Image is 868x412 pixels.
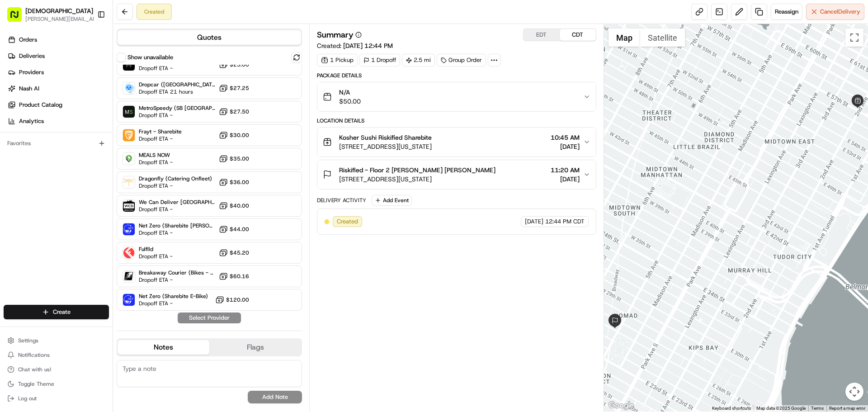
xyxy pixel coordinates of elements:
[230,108,249,115] span: $27.50
[123,129,135,141] img: Frayt - Sharebite
[230,61,249,68] span: $25.00
[139,276,202,284] span: Dropoff ETA -
[811,406,824,411] a: Terms
[771,4,802,20] button: Reassign
[339,142,432,151] span: [STREET_ADDRESS][US_STATE]
[4,363,109,376] button: Chat with us!
[820,8,860,16] span: Cancel Delivery
[317,128,595,156] button: Kosher Sushi Riskified Sharebite[STREET_ADDRESS][US_STATE]10:45 AM[DATE]
[139,152,173,159] span: MEALS NOW
[4,114,113,128] a: Analytics
[118,340,209,355] button: Notes
[317,197,366,204] div: Delivery Activity
[18,165,25,172] img: 1736555255976-a54dd68f-1ca7-489b-9aae-adbdc363a1c4
[18,380,54,388] span: Toggle Theme
[4,378,109,390] button: Toggle Theme
[73,199,149,215] a: 💻API Documentation
[845,28,863,47] button: Toggle fullscreen view
[230,273,249,280] span: $60.16
[123,153,135,165] img: MEALS NOW
[525,218,543,226] span: [DATE]
[18,351,50,359] span: Notifications
[317,160,595,189] button: Riskified - Floor 2 [PERSON_NAME] [PERSON_NAME][STREET_ADDRESS][US_STATE]11:20 AM[DATE]
[4,334,109,347] button: Settings
[19,52,45,60] span: Deliveries
[317,31,354,39] h3: Summary
[219,84,249,93] button: $27.25
[123,59,135,71] img: ATEAM Delivery (Catering)
[317,54,358,66] div: 1 Pickup
[4,33,113,47] a: Orders
[24,58,149,68] input: Clear
[9,118,58,125] div: Past conversations
[226,296,249,303] span: $120.00
[4,49,113,63] a: Deliveries
[640,28,685,47] button: Show satellite imagery
[19,86,35,103] img: 9188753566659_6852d8bf1fb38e338040_72.png
[5,199,73,215] a: 📗Knowledge Base
[775,8,798,16] span: Reassign
[230,202,249,209] span: $40.00
[317,41,393,50] span: Created:
[139,65,202,72] span: Dropoff ETA -
[19,117,44,125] span: Analytics
[80,140,99,147] span: [DATE]
[139,81,215,88] span: Dropcar ([GEOGRAPHIC_DATA] 1)
[560,29,596,41] button: CDT
[317,117,596,124] div: Location Details
[317,72,596,79] div: Package Details
[219,60,249,69] button: $25.00
[154,89,165,100] button: Start new chat
[18,337,38,344] span: Settings
[551,142,580,151] span: [DATE]
[219,178,249,187] button: $36.00
[9,132,24,146] img: Jeff Sasse
[230,155,249,162] span: $35.00
[139,246,173,253] span: Fulflld
[28,165,73,172] span: [PERSON_NAME]
[139,128,182,135] span: Frayt - Sharebite
[123,270,135,282] img: Breakaway Courier (Bikes - hourly)
[756,406,806,411] span: Map data ©2025 Google
[219,272,249,281] button: $60.16
[18,395,37,402] span: Log out
[9,86,25,103] img: 1736555255976-a54dd68f-1ca7-489b-9aae-adbdc363a1c4
[127,53,173,62] label: Show unavailable
[85,202,145,211] span: API Documentation
[219,225,249,234] button: $44.00
[4,349,109,361] button: Notifications
[4,98,113,112] a: Product Catalog
[359,54,400,66] div: 1 Dropoff
[139,135,182,142] span: Dropoff ETA -
[25,15,103,23] button: [PERSON_NAME][EMAIL_ADDRESS][DOMAIN_NAME]
[123,223,135,235] img: Net Zero (Sharebite Walker)
[139,112,202,119] span: Dropoff ETA -
[545,218,585,226] span: 12:44 PM CDT
[829,406,865,411] a: Report a map error
[551,175,580,184] span: [DATE]
[230,249,249,256] span: $45.20
[551,133,580,142] span: 10:45 AM
[41,95,124,103] div: We're available if you need us!
[80,165,99,172] span: [DATE]
[139,88,202,95] span: Dropoff ETA 21 hours
[806,4,864,20] button: CancelDelivery
[339,166,495,175] span: Riskified - Floor 2 [PERSON_NAME] [PERSON_NAME]
[76,203,84,210] div: 💻
[402,54,435,66] div: 2.5 mi
[230,85,249,92] span: $27.25
[64,224,109,231] a: Powered byPylon
[9,9,27,27] img: Nash
[139,269,215,276] span: Breakaway Courier (Bikes - hourly)
[123,106,135,118] img: MetroSpeedy (SB NYC)
[118,30,301,45] button: Quotes
[75,140,78,147] span: •
[4,4,94,25] button: [DEMOGRAPHIC_DATA][PERSON_NAME][EMAIL_ADDRESS][DOMAIN_NAME]
[75,165,78,172] span: •
[337,218,358,226] span: Created
[139,199,215,206] span: We Can Deliver [GEOGRAPHIC_DATA]
[4,65,113,80] a: Providers
[25,6,93,15] button: [DEMOGRAPHIC_DATA]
